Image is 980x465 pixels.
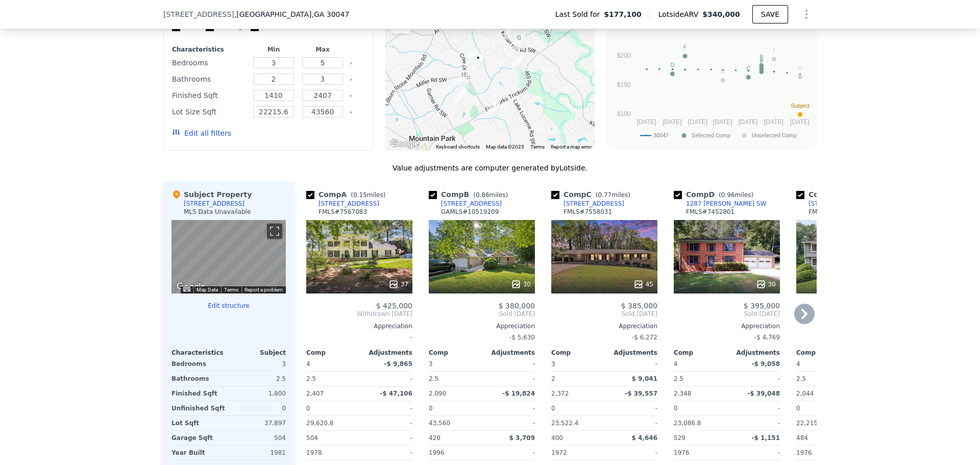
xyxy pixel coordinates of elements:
div: 1978 [306,446,357,460]
span: 0.86 [476,191,489,199]
text: $250 [617,23,631,30]
div: Appreciation [796,322,902,330]
div: 1,800 [231,386,286,401]
div: - [484,416,535,430]
div: 2.5 [796,372,847,386]
div: 45 [633,279,653,289]
span: -$ 6,272 [632,334,657,341]
span: 0 [306,405,310,412]
a: [STREET_ADDRESS] [429,200,502,208]
a: Open this area in Google Maps (opens a new window) [388,137,422,151]
div: Comp A [306,189,389,200]
div: GAMLS # 10519209 [441,208,499,216]
span: 0.96 [721,191,735,199]
div: - [361,446,412,460]
div: - [361,416,412,430]
text: C [746,65,750,71]
a: Report a problem [244,287,283,292]
div: 1036 Mandalay Ct SW [511,55,523,72]
div: FMLS # 7558031 [563,208,612,216]
div: 1981 [231,446,286,460]
text: [DATE] [688,118,707,126]
div: Unfinished Sqft [171,401,227,415]
span: $ 425,000 [376,302,412,310]
span: Sold [DATE] [674,310,780,318]
div: Appreciation [429,322,535,330]
span: -$ 39,557 [625,390,657,397]
div: Comp [674,349,727,357]
div: Appreciation [551,322,657,330]
span: ( miles) [715,191,757,199]
span: 2,407 [306,390,324,397]
span: ( miles) [469,191,512,199]
div: Comp B [429,189,512,200]
span: Sold [DATE] [551,310,657,318]
div: 4622 Sequoia Dr SW [473,53,484,70]
div: - [606,357,657,371]
div: - [361,372,412,386]
text: H [798,65,802,71]
span: 0 [796,405,800,412]
span: -$ 9,058 [752,360,780,368]
button: Keyboard shortcuts [183,287,190,291]
span: 420 [429,434,440,442]
span: -$ 1,151 [752,434,780,442]
span: 4 [674,360,678,368]
button: SAVE [752,5,788,23]
span: 0.15 [353,191,367,199]
button: Show Options [796,4,817,25]
text: 30047 [653,132,669,139]
span: $ 385,000 [621,302,657,310]
span: -$ 19,824 [502,390,535,397]
div: Characteristics [172,45,247,54]
text: $100 [617,110,631,117]
div: 30 [511,279,531,289]
span: 2,348 [674,390,691,397]
div: Street View [171,220,286,293]
div: 2.5 [674,372,725,386]
div: - [729,401,780,415]
div: [STREET_ADDRESS] [184,200,244,208]
div: Min [251,45,296,54]
span: 4 [306,360,310,368]
a: 1287 [PERSON_NAME] SW [674,200,766,208]
span: 23,086.8 [674,420,701,427]
span: $177,100 [604,9,642,19]
button: Clear [349,94,353,98]
span: $ 380,000 [499,302,535,310]
div: Comp E [796,189,879,200]
div: - [484,446,535,460]
a: Terms (opens in new tab) [224,287,238,292]
a: [STREET_ADDRESS] [306,200,379,208]
span: $ 9,041 [632,375,657,382]
button: Clear [349,78,353,82]
div: Subject [229,349,286,357]
div: - [729,372,780,386]
div: - [306,330,412,345]
div: Comp [796,349,849,357]
span: Lotside ARV [658,9,702,19]
div: Bedrooms [172,56,247,70]
text: [DATE] [739,118,758,126]
div: 2.5 [231,372,286,386]
div: - [606,416,657,430]
span: , [GEOGRAPHIC_DATA] [234,9,350,19]
button: Clear [349,61,353,65]
div: 2.5 [306,372,357,386]
button: Clear [349,110,353,114]
span: 2,090 [429,390,446,397]
button: Keyboard shortcuts [436,143,480,151]
div: - [361,401,412,415]
img: Google [388,137,422,151]
div: 1023 Chartley Dr SW [454,89,465,106]
div: 1996 [429,446,480,460]
text: F [683,44,687,50]
text: [DATE] [713,118,732,126]
div: Appreciation [674,322,780,330]
span: 0 [674,405,678,412]
div: - [484,401,535,415]
span: $ 4,646 [632,434,657,442]
div: Comp D [674,189,757,200]
text: [DATE] [663,118,682,126]
div: 4333 Deer Ridge Ct SW [504,21,516,39]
